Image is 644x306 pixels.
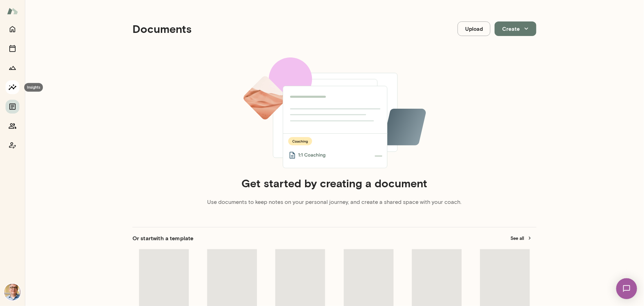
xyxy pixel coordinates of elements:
[6,61,19,75] button: Growth Plan
[506,233,536,244] button: See all
[6,138,19,152] button: Coach app
[495,21,536,36] button: Create
[458,21,490,36] button: Upload
[24,83,43,92] div: Insights
[6,42,19,55] button: Sessions
[132,22,192,35] h4: Documents
[242,57,427,168] img: empty
[6,100,19,114] button: Documents
[6,119,19,133] button: Members
[6,22,19,36] button: Home
[4,284,21,300] img: Scott Bowie
[7,4,18,18] img: Mento
[132,234,193,242] h6: Or start with a template
[208,198,462,206] p: Use documents to keep notes on your personal journey, and create a shared space with your coach.
[6,80,19,94] button: Insights
[242,177,427,190] h4: Get started by creating a document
